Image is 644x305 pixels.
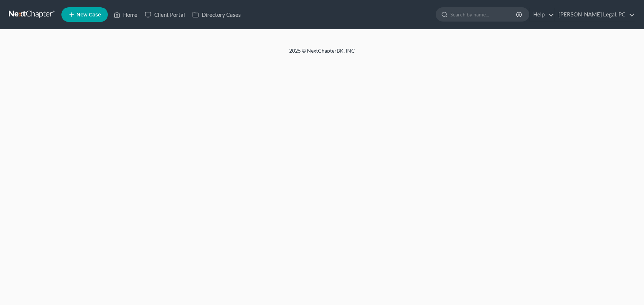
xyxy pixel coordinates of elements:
a: Home [110,8,141,21]
a: Help [530,8,554,21]
a: Client Portal [141,8,189,21]
span: New Case [76,12,101,18]
a: [PERSON_NAME] Legal, PC [555,8,635,21]
div: 2025 © NextChapterBK, INC [114,47,530,60]
input: Search by name... [450,8,517,21]
a: Directory Cases [189,8,245,21]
